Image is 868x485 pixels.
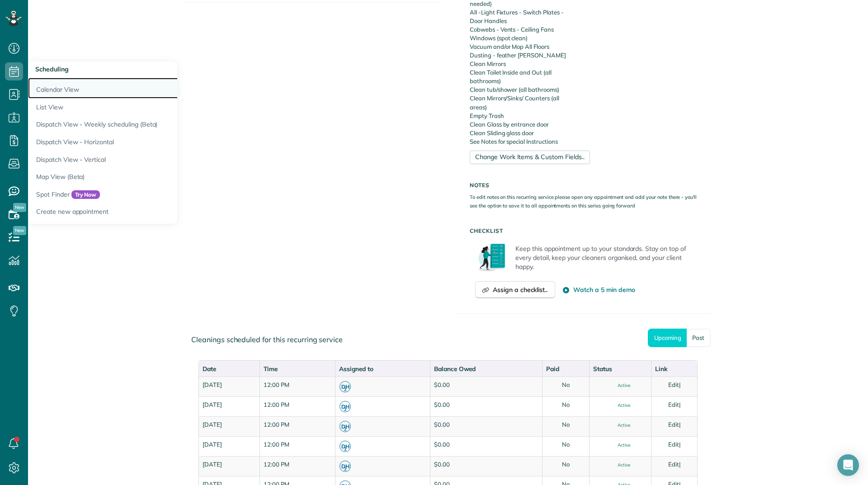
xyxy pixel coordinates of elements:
[651,436,697,456] td: |
[470,120,577,129] li: Clean Glass by entrance door
[470,112,577,120] li: Empty Trash
[430,396,542,416] td: $0.00
[837,454,859,476] div: Open Intercom Messenger
[648,329,687,347] a: Upcoming
[259,456,335,476] td: 12:00 PM
[668,401,679,408] a: Edit
[470,85,577,94] li: Clean tub/shower (all bathrooms)
[259,436,335,456] td: 12:00 PM
[651,416,697,436] td: |
[470,129,577,137] li: Clean Sliding glass door
[470,137,577,146] li: See Notes for special Instructions
[434,364,538,373] div: Balance Owed
[259,396,335,416] td: 12:00 PM
[340,405,350,414] small: 2
[340,465,350,474] small: 2
[470,194,697,209] small: To edit notes on this recurring service please open any appointment and add your note there - you...
[655,364,693,373] div: Link
[28,203,254,224] a: Create new appointment
[340,421,351,432] span: DH
[430,436,542,456] td: $0.00
[198,456,259,476] td: [DATE]
[340,381,351,392] span: DH
[470,42,577,51] li: Vacuum and/or Mop All Floors
[470,68,577,85] li: Clean Toilet Inside and Out (all bathrooms)
[339,364,426,373] div: Assigned to
[340,386,350,394] small: 2
[610,443,630,447] span: Active
[610,403,630,408] span: Active
[203,364,256,373] div: Date
[542,396,589,416] td: No
[610,383,630,388] span: Active
[470,51,577,60] li: Dusting - feather [PERSON_NAME]
[651,377,697,396] td: |
[470,94,577,111] li: Clean Mirrors/Sinks/ Counters (all areas)
[198,416,259,436] td: [DATE]
[28,133,254,151] a: Dispatch View - Horizontal
[13,226,26,235] span: New
[651,396,697,416] td: |
[542,436,589,456] td: No
[593,364,648,373] div: Status
[610,423,630,428] span: Active
[28,151,254,169] a: Dispatch View - Vertical
[668,441,679,448] a: Edit
[668,381,679,388] a: Edit
[687,329,711,347] a: Past
[35,65,69,73] span: Scheduling
[198,396,259,416] td: [DATE]
[668,421,679,428] a: Edit
[470,60,577,68] li: Clean Mirrors
[542,416,589,436] td: No
[198,436,259,456] td: [DATE]
[28,186,254,203] a: Spot FinderTry Now
[71,190,100,199] span: Try Now
[28,99,254,116] a: List View
[264,364,331,373] div: Time
[542,456,589,476] td: No
[651,456,697,476] td: |
[470,182,698,188] h5: Notes
[28,78,254,99] a: Calendar View
[259,416,335,436] td: 12:00 PM
[340,461,351,472] span: DH
[430,416,542,436] td: $0.00
[610,463,630,467] span: Active
[430,456,542,476] td: $0.00
[28,116,254,133] a: Dispatch View - Weekly scheduling (Beta)
[430,377,542,396] td: $0.00
[470,151,590,164] a: Change Work Items & Custom Fields..
[546,364,585,373] div: Paid
[28,168,254,186] a: Map View (Beta)
[13,203,26,212] span: New
[668,461,679,468] a: Edit
[542,377,589,396] td: No
[470,228,698,234] h5: Checklist
[340,425,350,434] small: 2
[470,34,577,42] li: Windows (spot clean)
[470,8,577,25] li: All -Light Fixtures - Switch Plates - Door Handles
[198,377,259,396] td: [DATE]
[340,401,351,412] span: DH
[340,441,351,452] span: DH
[470,25,577,34] li: Cobwebs - Vents - Ceiling Fans
[259,377,335,396] td: 12:00 PM
[340,445,350,454] small: 2
[184,327,712,352] div: Cleanings scheduled for this recurring service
